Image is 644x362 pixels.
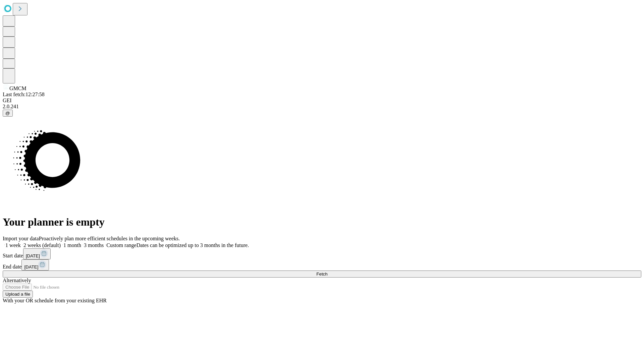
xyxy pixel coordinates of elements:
[5,111,10,116] span: @
[9,85,26,91] span: GMCM
[3,291,33,298] button: Upload a file
[3,110,13,117] button: @
[316,271,327,277] span: Fetch
[21,259,49,270] button: [DATE]
[3,236,39,241] span: Import your data
[106,242,136,248] span: Custom range
[39,236,180,241] span: Proactively plan more efficient schedules in the upcoming weeks.
[23,242,61,248] span: 2 weeks (default)
[3,98,641,104] div: GEI
[5,242,21,248] span: 1 week
[3,216,641,228] h1: Your planner is empty
[3,278,31,283] span: Alternatively
[3,270,641,278] button: Fetch
[24,264,38,269] span: [DATE]
[137,242,249,248] span: Dates can be optimized up to 3 months in the future.
[63,242,81,248] span: 1 month
[3,298,107,303] span: With your OR schedule from your existing EHR
[3,259,641,270] div: End date
[3,248,641,259] div: Start date
[23,248,51,259] button: [DATE]
[84,242,104,248] span: 3 months
[3,92,45,97] span: Last fetch: 12:27:58
[3,104,641,110] div: 2.0.241
[26,253,40,258] span: [DATE]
